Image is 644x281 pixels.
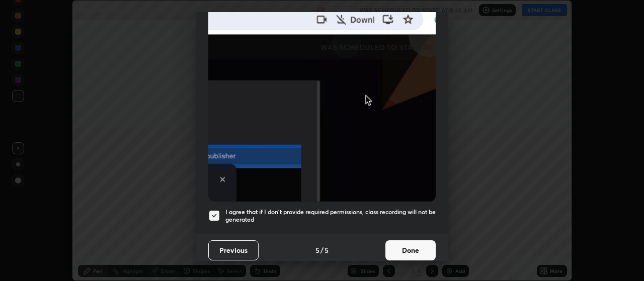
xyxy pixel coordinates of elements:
[208,240,259,260] button: Previous
[320,245,324,255] h4: /
[385,240,436,260] button: Done
[225,208,436,224] h5: I agree that if I don't provide required permissions, class recording will not be generated
[325,245,329,255] h4: 5
[315,245,319,255] h4: 5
